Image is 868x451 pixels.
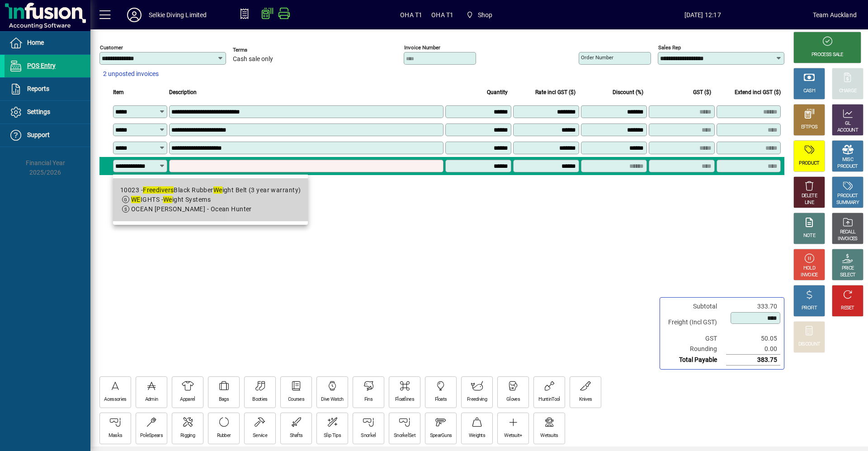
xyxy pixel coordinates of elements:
[131,196,141,203] em: WE
[802,305,817,312] div: PROFIT
[840,272,856,279] div: SELECT
[233,47,287,53] span: Terms
[798,341,820,348] div: DISCOUNT
[5,78,90,100] a: Reports
[131,196,211,203] span: IGHTS - ight Systems
[613,87,643,97] span: Discount (%)
[805,199,814,206] div: LINE
[579,396,592,403] div: Knives
[813,8,857,22] div: Team Auckland
[99,66,162,82] button: 2 unposted invoices
[5,101,90,123] a: Settings
[538,396,560,403] div: HuntinTool
[104,396,126,403] div: Acessories
[113,178,308,221] mat-option: 10023 - Freedivers Black Rubber Weight Belt (3 year warranty)
[120,185,301,195] div: 10023 - Black Rubber ight Belt (3 year warranty)
[108,432,123,439] div: Masks
[693,87,711,97] span: GST ($)
[361,432,376,439] div: Snorkel
[540,432,558,439] div: Wetsuits
[726,301,780,312] td: 333.70
[143,186,174,194] em: Freedivers
[290,432,303,439] div: Shafts
[430,432,452,439] div: SpearGuns
[27,62,56,69] span: POS Entry
[219,396,229,403] div: Bags
[435,396,447,403] div: Floats
[253,432,267,439] div: Service
[801,124,818,131] div: EFTPOS
[837,193,858,199] div: PRODUCT
[726,344,780,355] td: 0.00
[535,87,576,97] span: Rate incl GST ($)
[487,87,508,97] span: Quantity
[395,396,414,403] div: Floatlines
[581,54,613,61] mat-label: Order number
[802,193,817,199] div: DELETE
[324,432,341,439] div: Slip Tips
[5,32,90,54] a: Home
[664,312,726,333] td: Freight (Incl GST)
[404,44,440,51] mat-label: Invoice number
[400,8,422,22] span: OHA T1
[664,344,726,355] td: Rounding
[664,355,726,366] td: Total Payable
[841,305,854,312] div: RESET
[842,157,853,163] div: MISC
[131,205,252,213] span: OCEAN [PERSON_NAME] - Ocean Hunter
[801,272,817,279] div: INVOICE
[469,432,485,439] div: Weights
[462,7,496,23] span: Shop
[217,432,231,439] div: Rubber
[213,186,222,194] em: We
[837,163,858,170] div: PRODUCT
[140,432,163,439] div: PoleSpears
[664,301,726,312] td: Subtotal
[169,87,197,97] span: Description
[113,87,124,97] span: Item
[288,396,304,403] div: Courses
[252,396,267,403] div: Booties
[811,52,843,58] div: PROCESS SALE
[837,127,858,134] div: ACCOUNT
[799,160,819,167] div: PRODUCT
[233,56,273,63] span: Cash sale only
[5,124,90,147] a: Support
[467,396,487,403] div: Freediving
[27,131,50,138] span: Support
[726,355,780,366] td: 383.75
[836,199,859,206] div: SUMMARY
[593,8,813,22] span: [DATE] 12:17
[100,44,123,51] mat-label: Customer
[180,432,195,439] div: Rigging
[803,265,815,272] div: HOLD
[839,88,857,95] div: CHARGE
[145,396,158,403] div: Admin
[27,39,44,46] span: Home
[840,229,856,236] div: RECALL
[321,396,343,403] div: Dive Watch
[664,333,726,344] td: GST
[431,8,453,22] span: OHA T1
[27,85,49,92] span: Reports
[504,432,522,439] div: Wetsuit+
[658,44,681,51] mat-label: Sales rep
[27,108,50,115] span: Settings
[120,7,149,23] button: Profile
[735,87,781,97] span: Extend incl GST ($)
[394,432,415,439] div: SnorkelSet
[506,396,520,403] div: Gloves
[163,196,172,203] em: We
[803,233,815,239] div: NOTE
[149,8,207,22] div: Selkie Diving Limited
[103,69,159,79] span: 2 unposted invoices
[842,265,854,272] div: PRICE
[838,236,857,242] div: INVOICES
[803,88,815,95] div: CASH
[364,396,373,403] div: Fins
[478,8,493,22] span: Shop
[845,120,851,127] div: GL
[726,333,780,344] td: 50.05
[180,396,195,403] div: Apparel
